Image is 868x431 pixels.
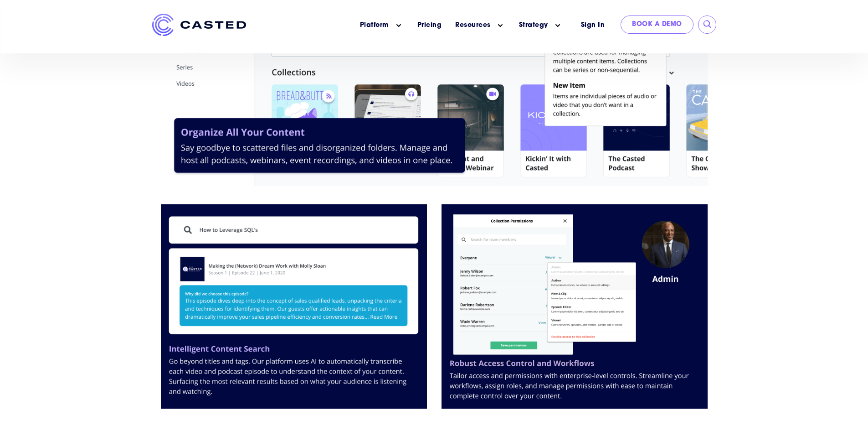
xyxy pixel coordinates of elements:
a: Resources [455,21,491,30]
a: Book a Demo [621,16,693,34]
img: Access Controls [442,204,708,409]
input: Submit [703,20,712,29]
a: Sign In [570,16,616,35]
nav: Main menu [260,14,570,37]
a: Pricing [417,21,442,30]
img: Search [161,204,427,409]
img: Casted_Logo_Horizontal_FullColor_PUR_BLUE [152,14,246,36]
a: Platform [360,21,389,30]
a: Strategy [519,21,548,30]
